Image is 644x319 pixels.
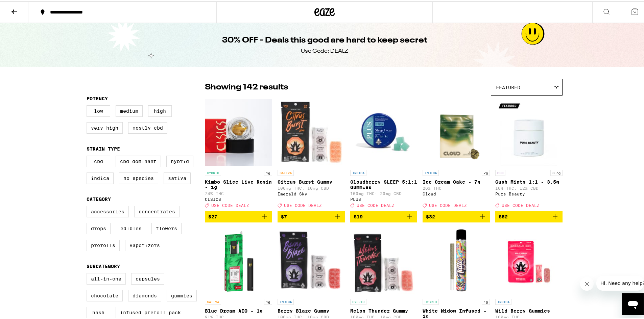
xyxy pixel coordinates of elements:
img: CLSICS - Kimbo Slice Live Rosin - 1g [205,98,272,165]
p: SATIVA [205,297,221,303]
img: Pure Beauty - Gush Mints 1:1 - 3.5g [495,98,563,165]
span: $32 [426,213,435,218]
p: INDICA [423,168,439,175]
a: Open page for Kimbo Slice Live Rosin - 1g from CLSICS [205,98,272,210]
label: CBD Dominant [116,154,161,166]
img: Emerald Sky - Melon Thunder Gummy [350,227,418,294]
p: 3.5g [550,168,563,175]
p: 100mg THC: 10mg CBD [350,314,418,318]
label: Mostly CBD [128,121,167,132]
label: Concentrates [134,205,180,216]
p: HYBRID [205,168,221,175]
p: CBD [495,168,505,175]
p: HYBRID [423,297,439,303]
h1: 30% OFF - Deals this good are hard to keep secret [222,33,427,45]
button: Add to bag [495,210,563,221]
label: High [148,104,172,115]
div: PLUS [350,196,418,200]
span: USE CODE DEALZ [357,202,395,206]
a: Open page for Gush Mints 1:1 - 3.5g from Pure Beauty [495,98,563,210]
p: 100mg THC: 10mg CBD [278,185,345,189]
label: Capsules [131,272,164,283]
img: Cloud - Ice Cream Cake - 7g [423,98,490,165]
div: CLSICS [205,196,272,200]
span: Hi. Need any help? [4,5,49,10]
p: Kimbo Slice Live Rosin - 1g [205,178,272,189]
iframe: Message from company [596,274,644,289]
p: 26% THC [423,185,490,189]
label: Hash [87,305,110,317]
p: HYBRID [350,297,366,303]
p: Citrus Burst Gummy [278,178,345,183]
label: Chocolate [87,289,123,300]
p: 91% THC [205,314,272,318]
p: INDICA [350,168,366,175]
p: 1g [264,168,272,175]
iframe: Button to launch messaging window [622,292,644,314]
button: Add to bag [205,210,272,221]
img: Emerald Sky - Wild Berry Gummies [495,227,563,294]
label: Medium [116,104,143,115]
label: Low [87,104,110,115]
a: Open page for Cloudberry SLEEP 5:1:1 Gummies from PLUS [350,98,418,210]
p: Blue Dream AIO - 1g [205,307,272,312]
p: Gush Mints 1:1 - 3.5g [495,178,563,183]
div: Emerald Sky [278,190,345,195]
p: 100mg THC: 20mg CBD [350,190,418,194]
img: Emerald Sky - Berry Blaze Gummy [278,227,345,294]
span: USE CODE DEALZ [429,202,467,206]
p: 74% THC [205,190,272,194]
label: Vaporizers [125,238,164,250]
img: Tutti - White Widow Infused - 1g [423,227,490,294]
p: White Widow Infused - 1g [423,307,490,318]
img: PLUS - Cloudberry SLEEP 5:1:1 Gummies [350,98,418,165]
label: Prerolls [87,238,120,250]
button: Add to bag [423,210,490,221]
legend: Category [87,195,111,201]
p: Cloudberry SLEEP 5:1:1 Gummies [350,178,418,189]
p: 7g [482,168,490,175]
label: Indica [87,171,114,183]
label: Very High [87,121,123,132]
p: SATIVA [278,168,294,175]
label: Accessories [87,205,129,216]
a: Open page for Ice Cream Cake - 7g from Cloud [423,98,490,210]
span: Featured [496,83,520,89]
button: Add to bag [350,210,418,221]
p: INDICA [278,297,294,303]
img: Emerald Sky - Citrus Burst Gummy [278,98,345,165]
label: Hybrid [166,154,193,166]
span: USE CODE DEALZ [502,202,540,206]
span: USE CODE DEALZ [211,202,249,206]
label: Gummies [167,289,197,300]
p: 1g [264,297,272,303]
span: $27 [208,213,217,218]
legend: Strain Type [87,145,120,150]
legend: Subcategory [87,262,120,268]
span: $7 [281,213,287,218]
label: Drops [87,221,111,233]
span: $52 [499,213,508,218]
p: Berry Blaze Gummy [278,307,345,312]
label: No Species [119,171,158,183]
div: Cloud [423,190,490,195]
p: 100mg THC: 10mg CBD [278,314,345,318]
p: Ice Cream Cake - 7g [423,178,490,183]
label: All-In-One [87,272,126,283]
a: Open page for Citrus Burst Gummy from Emerald Sky [278,98,345,210]
iframe: Close message [580,276,594,289]
p: Wild Berry Gummies [495,307,563,312]
label: Diamonds [128,289,161,300]
button: Add to bag [278,210,345,221]
span: $19 [354,213,363,218]
div: Use Code: DEALZ [301,46,348,54]
span: USE CODE DEALZ [284,202,322,206]
label: Sativa [164,171,191,183]
label: Infused Preroll Pack [116,305,185,317]
p: Showing 142 results [205,80,288,92]
p: INDICA [495,297,511,303]
legend: Potency [87,95,108,100]
p: Melon Thunder Gummy [350,307,418,312]
label: CBD [87,154,110,166]
label: Flowers [151,221,182,233]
